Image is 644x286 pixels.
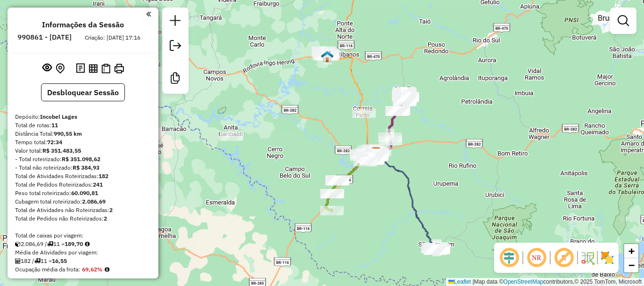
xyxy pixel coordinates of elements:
i: Total de rotas [34,258,41,264]
span: | [472,278,474,285]
strong: 189,70 [65,240,83,247]
strong: 2.086,69 [82,198,106,205]
strong: R$ 351.098,62 [62,155,100,163]
button: Centralizar mapa no depósito ou ponto de apoio [54,61,66,76]
div: Cubagem total roteirizado: [15,197,151,206]
div: Depósito: [15,113,151,121]
strong: Incobel Lages [40,113,77,120]
i: Cubagem total roteirizado [15,241,21,247]
strong: 16,55 [52,257,67,264]
a: OpenStreetMap [504,278,544,285]
a: Clique aqui para minimizar o painel [146,8,151,19]
span: Exibir rótulo [553,246,575,269]
a: Exportar sessão [166,36,185,57]
div: Média de Atividades por viagem: [15,248,151,257]
em: Média calculada utilizando a maior ocupação (%Peso ou %Cubagem) de cada rota da sessão. Rotas cro... [105,267,109,272]
div: Total de Pedidos não Roteirizados: [15,214,151,223]
div: Atividade não roteirizada - MAYARA CRISTINA [220,131,243,141]
strong: 2 [109,206,113,213]
div: - Total roteirizado: [15,155,151,163]
div: Map data © contributors,© 2025 TomTom, Microsoft [446,278,644,286]
strong: 990,55 km [54,130,82,137]
div: 2.086,69 / 11 = [15,240,151,248]
span: Ocultar deslocamento [498,246,520,269]
a: Leaflet [448,278,471,285]
strong: R$ 351.483,55 [42,147,81,154]
span: + [628,245,635,257]
img: Fluxo de ruas [580,250,595,265]
button: Desbloquear Sessão [41,83,125,101]
span: − [628,259,635,271]
div: 182 / 11 = [15,257,151,265]
div: Peso total roteirizado: [15,189,151,197]
div: Valor total: [15,147,151,155]
div: Total de Pedidos Roteirizados: [15,180,151,189]
strong: 69,62% [82,266,103,273]
a: Exibir filtros [614,11,633,30]
strong: R$ 384,93 [73,164,99,171]
button: Visualizar relatório de Roteirização [87,62,99,74]
strong: 11 [51,122,58,129]
span: Ocupação média da frota: [15,266,80,273]
div: Atividade não roteirizada - ABEL ALVES CLAUDINO [352,108,376,118]
div: Total de rotas: [15,121,151,130]
a: Nova sessão e pesquisa [166,11,185,33]
strong: 2 [104,215,107,222]
strong: 72:34 [47,139,62,146]
a: Criar modelo [166,69,185,90]
div: Total de Atividades Roteirizadas: [15,172,151,180]
div: Total de Atividades não Roteirizadas: [15,206,151,214]
h6: 990861 - [DATE] [17,33,72,41]
div: Distância Total: [15,130,151,138]
img: Incobel Lages [370,147,382,159]
img: São Joaquim [430,243,443,255]
button: Visualizar Romaneio [99,62,112,75]
div: Criação: [DATE] 17:16 [81,33,144,42]
i: Meta Caixas/viagem: 1,00 Diferença: 188,70 [85,241,90,247]
strong: 182 [99,172,108,180]
button: Logs desbloquear sessão [74,61,87,76]
a: Zoom out [624,258,638,272]
div: - Total não roteirizado: [15,163,151,172]
strong: 241 [93,181,103,188]
i: Total de Atividades [15,258,21,264]
span: Ocultar NR [525,246,548,269]
strong: 60.090,81 [71,189,98,196]
a: Zoom in [624,244,638,258]
img: Curitibanos [321,50,333,63]
img: Exibir/Ocultar setores [600,250,615,265]
i: Total de rotas [47,241,53,247]
h4: Informações da Sessão [42,20,124,29]
div: Total de caixas por viagem: [15,231,151,240]
button: Imprimir Rotas [112,62,126,75]
div: Tempo total: [15,138,151,147]
button: Exibir sessão original [41,61,54,76]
